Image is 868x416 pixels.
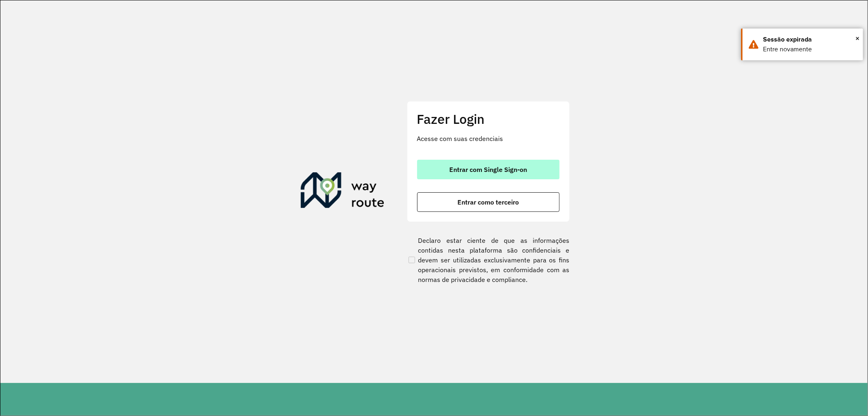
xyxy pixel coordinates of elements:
[449,166,527,173] span: Entrar com Single Sign-on
[855,32,859,44] button: Close
[407,236,570,284] label: Declaro estar ciente de que as informações contidas nesta plataforma são confidenciais e devem se...
[301,172,385,211] img: Roteirizador AmbevTech
[417,160,560,179] button: button
[763,44,857,54] div: Entre novamente
[855,32,859,44] span: ×
[417,192,560,212] button: button
[417,134,560,143] p: Acesse com suas credenciais
[457,199,519,205] span: Entrar como terceiro
[763,35,857,44] div: Sessão expirada
[417,111,560,127] h2: Fazer Login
